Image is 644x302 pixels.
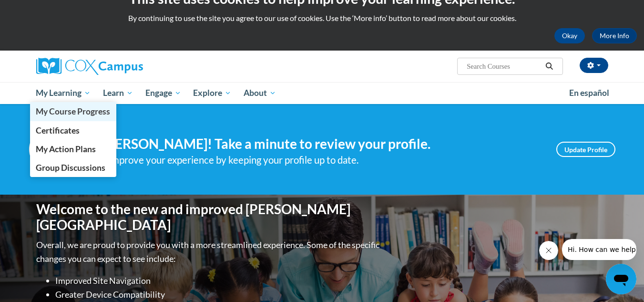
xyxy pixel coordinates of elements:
h4: Hi [PERSON_NAME]! Take a minute to review your profile. [86,136,542,152]
button: Okay [554,28,585,43]
iframe: Cerrar mensaje [539,241,558,260]
img: Profile Image [29,128,72,171]
div: Help improve your experience by keeping your profile up to date. [86,152,542,168]
span: My Learning [36,87,91,99]
a: Cox Campus [36,58,217,75]
a: Update Profile [556,142,615,157]
p: Overall, we are proud to provide you with a more streamlined experience. Some of the specific cha... [36,238,382,266]
a: My Learning [30,82,97,104]
h1: Welcome to the new and improved [PERSON_NAME][GEOGRAPHIC_DATA] [36,201,382,233]
p: By continuing to use the site you agree to our use of cookies. Use the ‘More info’ button to read... [7,13,637,23]
a: Learn [97,82,139,104]
a: Explore [187,82,237,104]
span: My Action Plans [36,144,96,154]
a: My Action Plans [30,140,117,158]
li: Improved Site Navigation [55,274,382,288]
a: Engage [139,82,187,104]
li: Greater Device Compatibility [55,288,382,302]
button: Account Settings [580,58,608,73]
iframe: Botón para iniciar la ventana de mensajería [606,264,636,294]
span: Explore [193,87,231,99]
span: Learn [103,87,133,99]
div: Main menu [22,82,623,104]
span: Certificates [36,125,80,135]
a: My Course Progress [30,102,117,121]
a: En español [563,83,615,103]
iframe: Mensaje de la compañía [562,239,636,260]
input: Search Courses [466,61,542,72]
a: Group Discussions [30,158,117,177]
span: Engage [145,87,181,99]
img: Cox Campus [36,58,143,75]
a: More Info [592,28,637,43]
a: Certificates [30,121,117,140]
span: Hi. How can we help? [6,7,77,14]
span: Group Discussions [36,163,105,173]
span: En español [569,88,609,98]
span: My Course Progress [36,106,110,116]
a: About [237,82,282,104]
button: Search [542,61,556,72]
span: About [244,87,276,99]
